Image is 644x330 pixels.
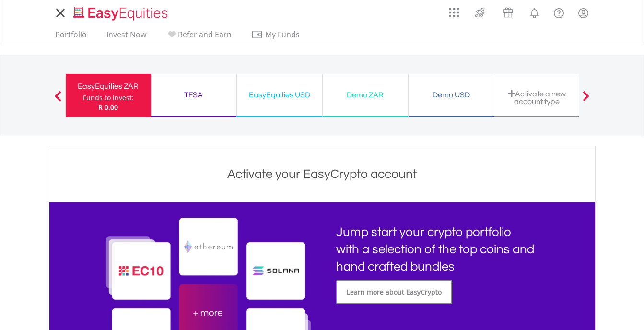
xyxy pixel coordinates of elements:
[83,93,134,103] div: Funds to invest:
[162,30,235,45] a: Refer and Earn
[70,2,172,22] a: Home page
[336,280,452,304] a: Learn more about EasyCrypto
[71,80,145,93] div: EasyEquities ZAR
[251,28,314,41] span: My Funds
[449,7,459,18] img: grid-menu-icon.svg
[336,224,535,275] h1: Jump start your crypto portfolio with a selection of the top coins and hand crafted bundles
[500,5,516,20] img: vouchers-v2.svg
[443,2,466,18] a: AppsGrid
[52,165,593,183] h1: Activate your EasyCrypto account
[157,88,231,102] div: TFSA
[103,30,150,45] a: Invest Now
[522,2,547,22] a: Notifications
[178,29,232,40] span: Refer and Earn
[98,103,118,112] span: R 0.00
[328,88,402,102] div: Demo ZAR
[243,88,316,102] div: EasyEquities USD
[494,2,522,20] a: Vouchers
[547,2,571,22] a: FAQ's and Support
[500,90,574,106] div: Activate a new account type
[71,6,172,22] img: EasyEquities_Logo.png
[571,2,596,24] a: My Profile
[472,5,488,20] img: thrive-v2.svg
[51,30,91,45] a: Portfolio
[414,88,488,102] div: Demo USD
